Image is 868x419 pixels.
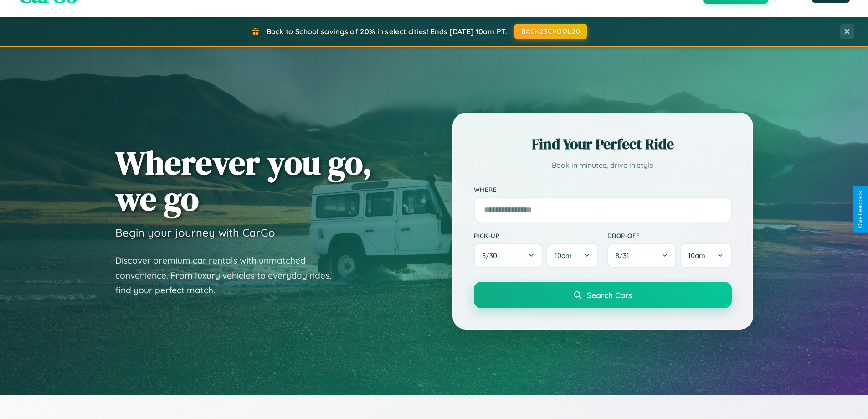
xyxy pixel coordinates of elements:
div: Give Feedback [857,191,863,228]
button: 8/30 [474,243,543,268]
h1: Wherever you go, we go [115,145,372,217]
p: Discover premium car rentals with unmatched convenience. From luxury vehicles to everyday rides, ... [115,253,343,298]
button: 10am [546,243,598,268]
span: 8 / 31 [616,251,634,260]
span: 10am [688,251,705,260]
span: 8 / 30 [482,251,502,260]
p: Book in minutes, drive in style [474,159,732,172]
span: Back to School savings of 20% in select cities! Ends [DATE] 10am PT. [267,27,507,36]
button: BACK2SCHOOL20 [514,24,587,39]
h3: Begin your journey with CarGo [115,226,275,239]
button: 8/31 [607,243,677,268]
h2: Find Your Perfect Ride [474,134,732,154]
span: 10am [555,251,572,260]
button: 10am [680,243,731,268]
span: Search Cars [587,290,632,300]
label: Where [474,186,732,193]
label: Pick-up [474,232,598,239]
label: Drop-off [607,232,732,239]
button: Search Cars [474,282,732,308]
